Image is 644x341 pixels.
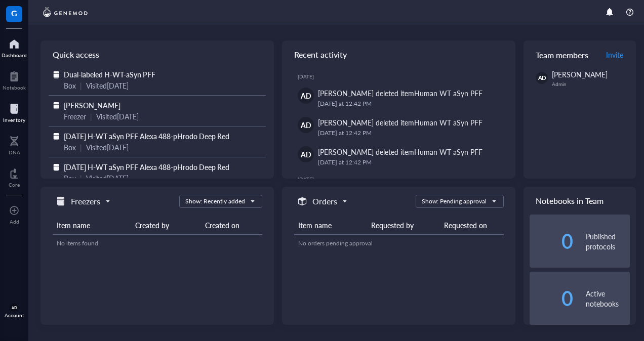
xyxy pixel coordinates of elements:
[318,128,499,138] div: [DATE] at 12:42 PM
[57,239,258,248] div: No items found
[318,117,482,128] div: [PERSON_NAME] deleted item
[64,100,120,110] span: [PERSON_NAME]
[414,88,482,98] div: Human WT aSyn PFF
[80,80,82,91] div: |
[96,111,139,122] div: Visited [DATE]
[80,173,82,184] div: |
[606,47,624,63] button: Invite
[3,68,26,91] a: Notebook
[282,40,515,69] div: Recent activity
[530,233,574,249] div: 0
[64,162,229,172] span: [DATE] H-WT aSyn PFF Alexa 488-pHrodo Deep Red
[86,173,129,184] div: Visited [DATE]
[318,88,482,99] div: [PERSON_NAME] deleted item
[64,69,155,79] span: Dual-labeled H-WT-aSyn PFF
[301,90,311,101] span: AD
[90,111,92,122] div: |
[2,36,27,58] a: Dashboard
[3,101,25,123] a: Inventory
[524,40,636,69] div: Team members
[64,131,229,141] span: [DATE] H-WT aSyn PFF Alexa 488-pHrodo Deep Red
[552,81,630,87] div: Admin
[301,149,311,160] span: AD
[318,99,499,109] div: [DATE] at 12:42 PM
[606,50,623,60] span: Invite
[9,182,20,188] div: Core
[41,40,274,69] div: Quick access
[10,219,19,225] div: Add
[9,165,20,188] a: Core
[301,119,311,131] span: AD
[414,117,482,127] div: Human WT aSyn PFF
[86,142,129,153] div: Visited [DATE]
[12,306,17,310] span: AD
[86,80,129,91] div: Visited [DATE]
[64,80,76,91] div: Box
[312,195,337,207] h5: Orders
[298,73,507,79] div: [DATE]
[524,187,636,215] div: Notebooks in Team
[201,216,262,235] th: Created on
[552,69,608,79] span: [PERSON_NAME]
[41,6,90,18] img: genemod-logo
[5,312,24,318] div: Account
[318,146,482,157] div: [PERSON_NAME] deleted item
[53,216,131,235] th: Item name
[64,111,86,122] div: Freezer
[3,117,25,123] div: Inventory
[185,197,245,206] div: Show: Recently added
[9,149,20,155] div: DNA
[9,133,20,155] a: DNA
[318,157,499,167] div: [DATE] at 12:42 PM
[414,147,482,157] div: Human WT aSyn PFF
[64,142,76,153] div: Box
[11,7,17,19] span: G
[440,216,504,235] th: Requested on
[294,216,367,235] th: Item name
[538,74,546,82] span: AD
[586,231,630,251] div: Published protocols
[530,290,574,307] div: 0
[71,195,100,207] h5: Freezers
[64,173,76,184] div: Box
[298,239,500,248] div: No orders pending approval
[2,52,27,58] div: Dashboard
[131,216,201,235] th: Created by
[3,84,26,91] div: Notebook
[422,197,487,206] div: Show: Pending approval
[586,288,630,309] div: Active notebooks
[367,216,440,235] th: Requested by
[80,142,82,153] div: |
